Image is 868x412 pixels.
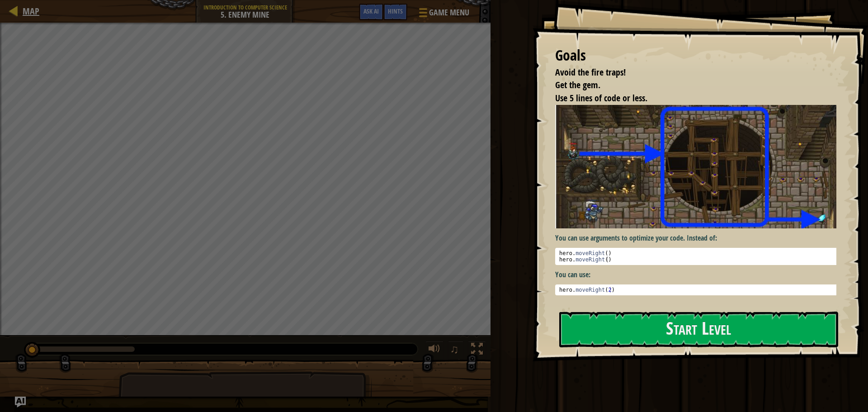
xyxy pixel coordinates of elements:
button: Start Level [559,312,838,347]
span: ♫ [450,342,459,356]
li: Use 5 lines of code or less. [544,92,834,105]
button: Adjust volume [425,341,443,360]
li: Avoid the fire traps! [544,66,834,79]
span: Ask AI [363,7,379,15]
button: Ask AI [15,397,26,407]
li: Get the gem. [544,79,834,92]
img: Enemy mine [555,105,843,228]
button: Ask AI [359,4,383,20]
span: Map [23,5,39,17]
span: Game Menu [429,7,469,19]
div: Goals [555,45,836,66]
button: Toggle fullscreen [468,341,486,360]
span: Use 5 lines of code or less. [555,92,647,104]
p: You can use: [555,270,843,280]
p: You can use arguments to optimize your code. Instead of: [555,233,843,243]
a: Map [18,5,39,17]
span: Avoid the fire traps! [555,66,626,78]
button: ♫ [448,341,463,360]
span: Hints [388,7,403,15]
button: Game Menu [412,4,475,25]
span: Get the gem. [555,79,600,91]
